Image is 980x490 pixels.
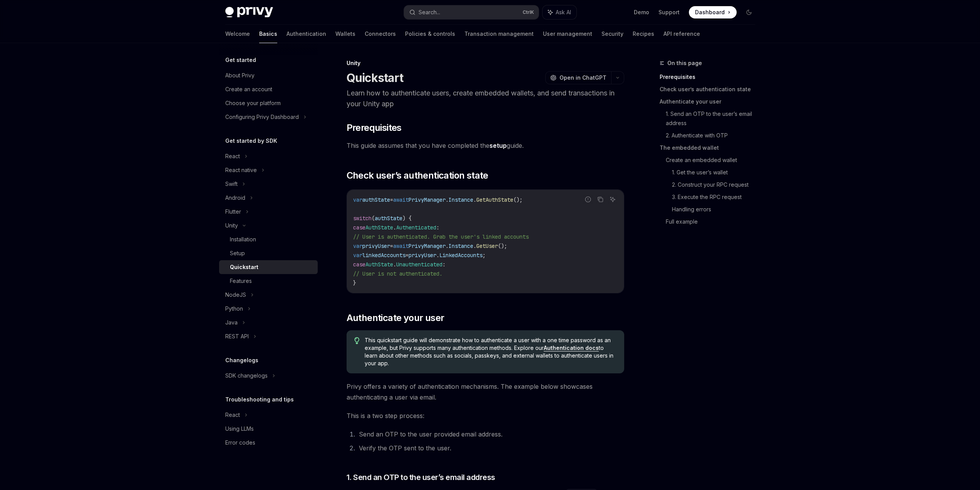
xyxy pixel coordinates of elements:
span: ( [372,215,375,222]
h5: Changelogs [225,356,258,365]
span: : [442,261,446,268]
a: Choose your platform [219,96,318,110]
span: case [353,224,365,231]
a: Create an embedded wallet [666,154,761,166]
div: Features [230,276,252,286]
button: Search...CtrlK [404,5,539,19]
div: Search... [419,8,440,17]
span: PrivyManager [409,242,446,249]
span: LinkedAccounts [439,252,482,259]
a: Demo [634,8,649,16]
div: REST API [225,332,249,341]
span: case [353,261,365,268]
span: PrivyManager [409,196,446,203]
a: Connectors [365,25,396,43]
h5: Troubleshooting and tips [225,395,294,404]
div: Unity [225,221,238,230]
a: Transaction management [464,25,534,43]
span: await [393,196,409,203]
button: Ask AI [543,5,576,19]
span: = [390,196,393,203]
a: API reference [663,25,700,43]
a: User management [543,25,592,43]
span: Unauthenticated [396,261,442,268]
li: Send an OTP to the user provided email address. [357,429,624,440]
span: linkedAccounts [362,252,405,259]
span: var [353,252,362,259]
span: Open in ChatGPT [560,74,606,82]
a: The embedded wallet [660,142,761,154]
span: Dashboard [695,8,725,16]
span: privyUser [409,252,436,259]
span: Ask AI [556,8,571,16]
a: Support [658,8,680,16]
a: setup [489,142,507,150]
div: SDK changelogs [225,371,268,380]
span: . [446,242,449,249]
span: Instance [449,196,473,203]
h1: Quickstart [347,71,404,85]
a: Create an account [219,82,318,96]
div: Flutter [225,207,241,216]
span: GetUser [476,242,498,249]
div: Swift [225,179,238,189]
div: Configuring Privy Dashboard [225,112,299,122]
a: Quickstart [219,260,318,274]
a: 1. Get the user’s wallet [672,166,761,179]
a: Welcome [225,25,250,43]
span: On this page [667,59,702,68]
div: React [225,410,240,420]
span: Check user’s authentication state [347,169,488,182]
span: This quickstart guide will demonstrate how to authenticate a user with a one time password as an ... [365,336,616,367]
svg: Tip [354,337,360,344]
span: ) { [402,215,412,222]
span: Privy offers a variety of authentication mechanisms. The example below showcases authenticating a... [347,381,624,403]
div: Unity [347,59,624,67]
div: Java [225,318,238,327]
a: Check user’s authentication state [660,83,761,95]
span: Prerequisites [347,122,402,134]
a: Authenticate your user [660,95,761,108]
span: AuthState [365,224,393,231]
span: This guide assumes that you have completed the guide. [347,140,624,151]
div: React native [225,166,257,175]
div: Setup [230,249,245,258]
span: Instance [449,242,473,249]
button: Open in ChatGPT [545,71,611,84]
button: Copy the contents from the code block [595,194,605,204]
a: Authentication [286,25,326,43]
a: Prerequisites [660,71,761,83]
div: Using LLMs [225,424,254,433]
span: This is a two step process: [347,410,624,421]
a: Features [219,274,318,288]
span: switch [353,215,372,222]
p: Learn how to authenticate users, create embedded wallets, and send transactions in your Unity app [347,88,624,109]
span: (); [513,196,523,203]
a: Setup [219,246,318,260]
span: Authenticate your user [347,312,444,324]
span: authState [362,196,390,203]
a: Dashboard [689,6,737,18]
span: await [393,242,409,249]
span: = [390,242,393,249]
span: AuthState [365,261,393,268]
a: 3. Execute the RPC request [672,191,761,203]
h5: Get started [225,55,256,65]
span: GetAuthState [476,196,513,203]
span: // User is not authenticated. [353,270,442,277]
span: var [353,242,362,249]
a: 2. Construct your RPC request [672,179,761,191]
span: . [393,224,396,231]
li: Verify the OTP sent to the user. [357,443,624,453]
a: Recipes [633,25,654,43]
span: . [473,196,476,203]
div: React [225,152,240,161]
span: . [393,261,396,268]
span: var [353,196,362,203]
button: Toggle dark mode [743,6,755,18]
button: Report incorrect code [583,194,593,204]
a: Wallets [335,25,355,43]
span: Authenticated [396,224,436,231]
h5: Get started by SDK [225,136,277,145]
a: 2. Authenticate with OTP [666,129,761,142]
